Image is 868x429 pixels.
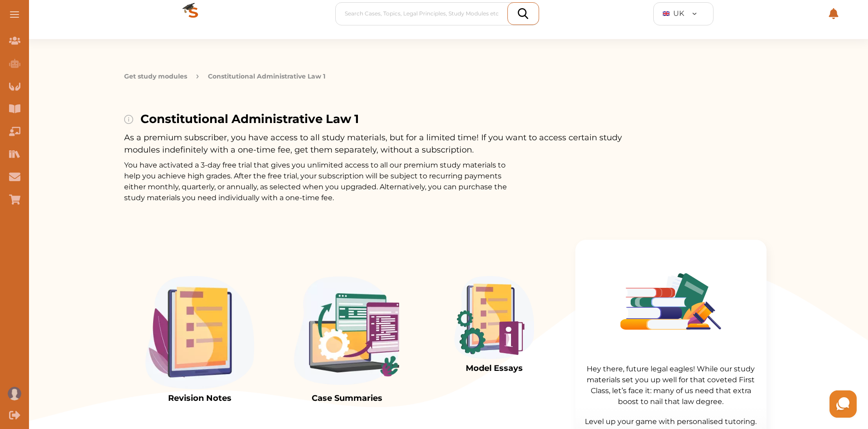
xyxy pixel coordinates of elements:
span: UK [673,8,684,19]
p: Revision Notes [145,392,254,404]
img: arrow-down [692,13,697,15]
button: Get study modules [124,72,187,81]
p: Hey there, future legal eagles! While our study materials set you up well for that coveted First ... [584,364,757,407]
p: Constitutional Administrative Law 1 [208,72,325,81]
p: You have activated a 3-day free trial that gives you unlimited access to all our premium study ma... [124,160,509,203]
img: info-img [124,115,133,124]
img: arrow [196,72,199,81]
img: Group%201393.f733c322.png [620,273,722,330]
p: As a premium subscriber, you have access to all study materials, but for a limited time! If you w... [124,132,651,156]
img: GB Flag [663,11,670,16]
p: Case Summaries [293,392,401,404]
iframe: HelpCrunch [651,388,859,420]
p: Model Essays [454,362,534,375]
img: User profile [8,387,21,400]
p: Constitutional Administrative Law 1 [140,110,359,128]
img: search_icon [518,8,528,19]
